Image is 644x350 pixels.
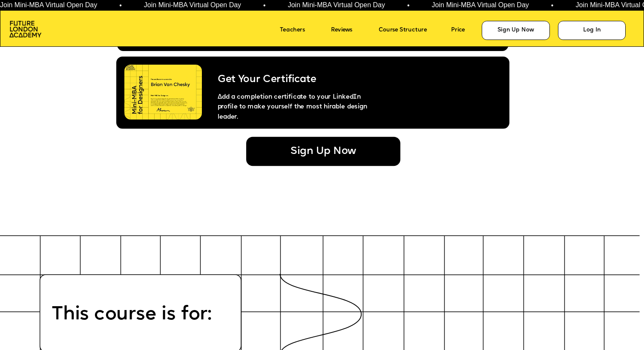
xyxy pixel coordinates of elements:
[451,25,476,37] a: Price
[331,25,365,37] a: Reviews
[9,21,41,37] img: image-aac980e9-41de-4c2d-a048-f29dd30a0068.png
[280,25,320,37] a: Teachers
[218,94,369,120] span: Add a completion certificate to your LinkedIn profile to make yourself the most hirable design le...
[218,74,316,85] span: Get Your Certificate
[379,25,445,37] a: Course Structure
[263,2,266,9] span: •
[119,2,122,9] span: •
[551,2,554,9] span: •
[52,304,354,326] p: This course is for:
[407,2,410,9] span: •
